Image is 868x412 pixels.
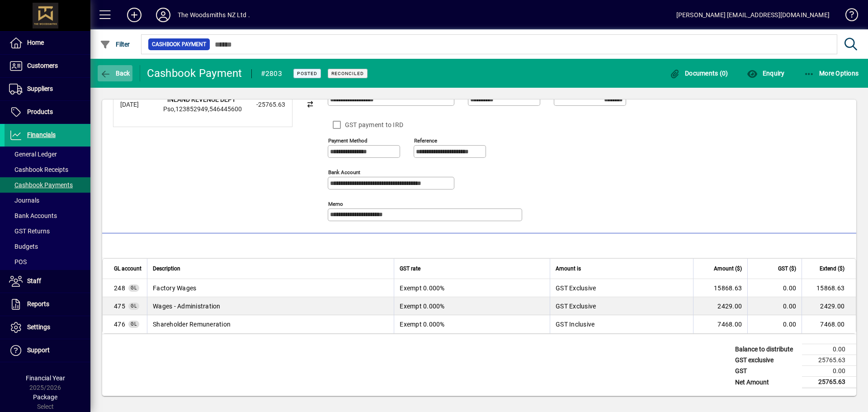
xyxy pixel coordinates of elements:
td: Exempt 0.000% [394,315,550,333]
span: Settings [27,323,50,331]
span: GST Returns [9,227,50,235]
td: 0.00 [747,315,802,333]
td: Wages - Administration [147,297,394,315]
span: Back [100,70,130,77]
span: Extend ($) [820,264,844,274]
span: Journals [9,197,39,204]
a: Knowledge Base [839,2,857,31]
td: 25765.63 [802,355,856,366]
td: 25765.63 [802,377,856,388]
span: Staff [27,277,41,284]
a: Budgets [5,239,90,254]
span: Financials [27,131,56,138]
a: Suppliers [5,78,90,100]
a: General Ledger [5,147,90,162]
button: Profile [149,7,178,23]
td: 2429.00 [693,297,747,315]
td: 15868.63 [693,279,747,297]
span: Pso,123852949,546445600 [163,105,242,113]
a: Staff [5,270,90,293]
strong: INLAND REVENUE DEPT [167,96,236,103]
td: GST exclusive [731,355,802,366]
span: Wages - Administration [114,302,125,311]
td: 0.00 [802,344,856,355]
td: 7468.00 [802,315,856,333]
button: Back [98,65,132,81]
span: General Ledger [9,151,57,158]
td: 7468.00 [693,315,747,333]
span: Bank Accounts [9,212,57,219]
mat-label: Payment method [328,137,368,144]
span: Home [27,39,44,46]
a: Cashbook Payments [5,177,90,193]
span: Enquiry [747,70,784,77]
div: Cashbook Payment [147,66,242,81]
a: Reports [5,293,90,316]
app-page-header-button: Back [90,65,140,81]
a: GST Returns [5,223,90,239]
td: Exempt 0.000% [394,279,550,297]
span: Description [153,264,180,274]
span: Filter [100,41,130,48]
td: 2429.00 [802,297,856,315]
div: The Woodsmiths NZ Ltd . [178,8,250,22]
button: Documents (0) [667,65,731,81]
span: GST ($) [778,264,796,274]
span: Budgets [9,243,38,250]
td: GST Exclusive [550,279,693,297]
td: 0.00 [747,279,802,297]
td: GST Inclusive [550,315,693,333]
span: Products [27,108,53,115]
span: Amount is [556,264,581,274]
mat-label: Bank Account [328,169,360,175]
span: More Options [804,70,859,77]
span: Factory Wages [114,284,125,293]
td: Net Amount [731,377,802,388]
span: Financial Year [26,374,65,382]
span: GL account [114,264,142,274]
td: Factory Wages [147,279,394,297]
span: Reconciled [331,71,364,76]
span: GL [131,285,137,290]
a: Products [5,101,90,123]
span: Posted [297,71,317,76]
td: 0.00 [747,297,802,315]
a: Home [5,32,90,54]
button: Enquiry [745,65,787,81]
a: Bank Accounts [5,208,90,223]
span: Documents (0) [670,70,728,77]
div: [PERSON_NAME] [EMAIL_ADDRESS][DOMAIN_NAME] [676,8,830,22]
td: 0.00 [802,366,856,377]
td: GST Exclusive [550,297,693,315]
span: Cashbook Payments [9,181,73,189]
span: Suppliers [27,85,53,92]
td: Balance to distribute [731,344,802,355]
span: Support [27,346,50,354]
a: Customers [5,55,90,77]
span: Reports [27,300,49,308]
span: GL [131,322,137,327]
a: POS [5,254,90,270]
button: Filter [98,36,132,52]
div: [DATE] [120,100,156,109]
a: Settings [5,316,90,339]
span: GL [131,303,137,308]
span: Shareholder Remuneration [114,320,125,329]
a: Journals [5,193,90,208]
button: More Options [802,65,861,81]
span: POS [9,258,27,265]
span: Cashbook Receipts [9,166,68,173]
mat-label: Reference [414,137,437,144]
span: Customers [27,62,58,69]
span: GST rate [400,264,420,274]
div: #2803 [261,66,282,81]
td: GST [731,366,802,377]
a: Cashbook Receipts [5,162,90,177]
td: Shareholder Remuneration [147,315,394,333]
a: Support [5,339,90,362]
span: Amount ($) [714,264,742,274]
div: -25765.63 [240,100,285,109]
td: Exempt 0.000% [394,297,550,315]
td: 15868.63 [802,279,856,297]
span: Package [33,393,57,401]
